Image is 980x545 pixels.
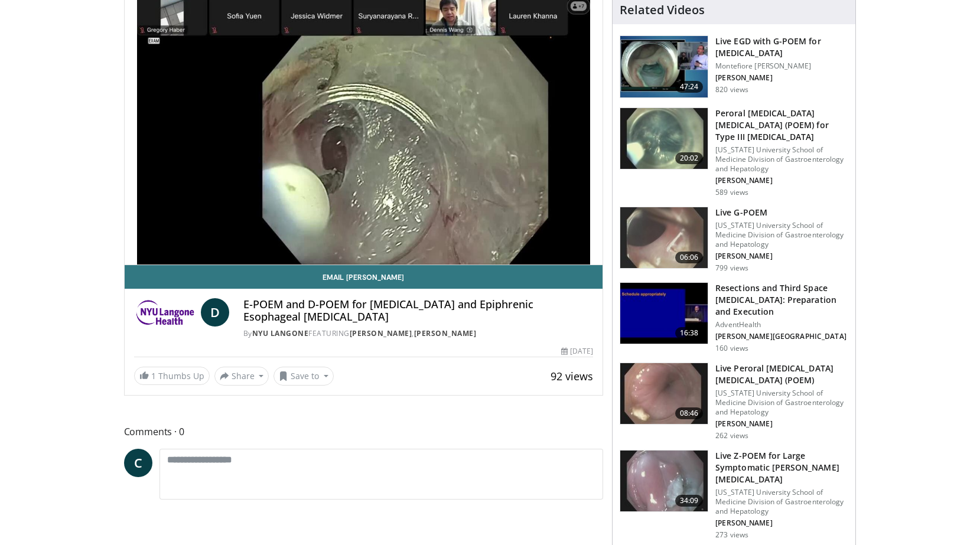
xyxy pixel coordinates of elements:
[620,107,848,197] a: 20:02 Peroral [MEDICAL_DATA] [MEDICAL_DATA] (POEM) for Type III [MEDICAL_DATA] [US_STATE] Univers...
[620,450,848,540] a: 34:09 Live Z-POEM for Large Symptomatic [PERSON_NAME][MEDICAL_DATA] [US_STATE] University School ...
[243,298,593,324] h4: E-POEM and D-POEM for [MEDICAL_DATA] and Epiphrenic Esophageal [MEDICAL_DATA]
[134,298,196,327] img: NYU Langone
[414,328,477,338] a: [PERSON_NAME]
[151,370,156,381] span: 1
[124,449,152,477] a: C
[675,81,704,93] span: 47:24
[715,488,848,516] p: [US_STATE] University School of Medicine Division of Gastroenterology and Hepatology
[620,451,708,512] img: a10f452b-eda8-4ae4-aa8d-61e7986af288.150x105_q85_crop-smart_upscale.jpg
[715,518,848,528] p: [PERSON_NAME]
[551,369,593,383] span: 92 views
[620,207,708,269] img: c0a2f06f-cb80-4b6e-98ad-1d5aff41a6d0.150x105_q85_crop-smart_upscale.jpg
[214,367,269,386] button: Share
[134,367,210,385] a: 1 Thumbs Up
[620,207,848,273] a: 06:06 Live G-POEM [US_STATE] University School of Medicine Division of Gastroenterology and Hepat...
[715,188,748,197] p: 589 views
[715,221,848,249] p: [US_STATE] University School of Medicine Division of Gastroenterology and Hepatology
[620,108,708,169] img: 3f502ed6-a0e1-4f11-8561-1a25583b0f82.150x105_q85_crop-smart_upscale.jpg
[715,450,848,485] h3: Live Z-POEM for Large Symptomatic [PERSON_NAME][MEDICAL_DATA]
[675,152,704,164] span: 20:02
[715,344,748,353] p: 160 views
[715,207,848,218] h3: Live G-POEM
[274,367,334,386] button: Save to
[620,283,708,344] img: 24346d2b-1fbf-4793-9635-0f94ba5b6cdf.150x105_q85_crop-smart_upscale.jpg
[715,431,748,440] p: 262 views
[252,328,309,338] a: NYU Langone
[715,176,848,185] p: [PERSON_NAME]
[124,424,604,439] span: Comments 0
[620,363,708,425] img: 0acd0d66-2b68-4be8-a295-fd3bfc8613e0.150x105_q85_crop-smart_upscale.jpg
[675,407,704,419] span: 08:46
[715,320,848,329] p: AdventHealth
[675,252,704,263] span: 06:06
[620,282,848,353] a: 16:38 Resections and Third Space [MEDICAL_DATA]: Preparation and Execution AdventHealth [PERSON_N...
[715,530,748,540] p: 273 views
[715,73,848,83] p: [PERSON_NAME]
[715,145,848,174] p: [US_STATE] University School of Medicine Division of Gastroenterology and Hepatology
[201,298,229,327] a: D
[675,495,704,507] span: 34:09
[620,363,848,440] a: 08:46 Live Peroral [MEDICAL_DATA] [MEDICAL_DATA] (POEM) [US_STATE] University School of Medicine ...
[715,389,848,417] p: [US_STATE] University School of Medicine Division of Gastroenterology and Hepatology
[715,85,748,94] p: 820 views
[715,282,848,318] h3: Resections and Third Space [MEDICAL_DATA]: Preparation and Execution
[715,252,848,261] p: [PERSON_NAME]
[715,332,848,341] p: [PERSON_NAME][GEOGRAPHIC_DATA]
[715,263,748,273] p: 799 views
[715,35,848,59] h3: Live EGD with G-POEM for [MEDICAL_DATA]
[715,61,848,71] p: Montefiore [PERSON_NAME]
[675,327,704,339] span: 16:38
[561,346,593,357] div: [DATE]
[715,419,848,429] p: [PERSON_NAME]
[620,36,708,97] img: b265aa15-2b4d-4c62-b93c-6967e6f390db.150x105_q85_crop-smart_upscale.jpg
[715,107,848,143] h3: Peroral [MEDICAL_DATA] [MEDICAL_DATA] (POEM) for Type III [MEDICAL_DATA]
[620,3,705,17] h4: Related Videos
[243,328,593,339] div: By FEATURING ,
[620,35,848,98] a: 47:24 Live EGD with G-POEM for [MEDICAL_DATA] Montefiore [PERSON_NAME] [PERSON_NAME] 820 views
[715,363,848,386] h3: Live Peroral [MEDICAL_DATA] [MEDICAL_DATA] (POEM)
[350,328,412,338] a: [PERSON_NAME]
[125,265,603,289] a: Email [PERSON_NAME]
